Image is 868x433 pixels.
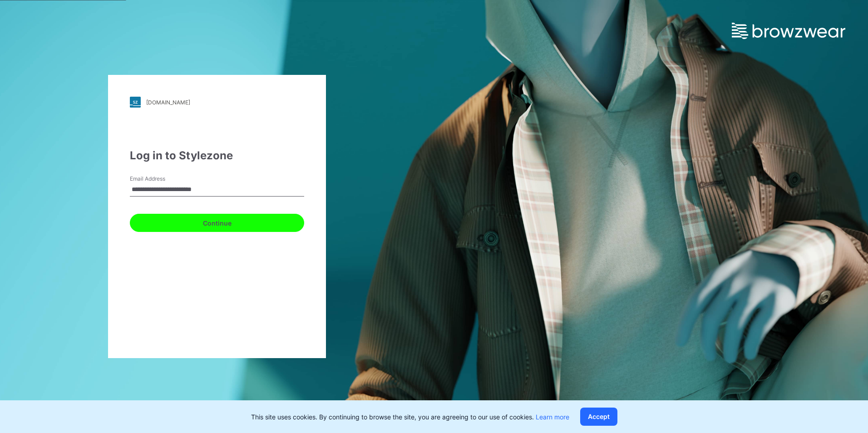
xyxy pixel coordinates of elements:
[130,97,141,108] img: stylezone-logo.562084cfcfab977791bfbf7441f1a819.svg
[580,408,617,426] button: Accept
[130,175,193,183] label: Email Address
[130,214,304,232] button: Continue
[536,413,569,421] a: Learn more
[146,99,190,106] div: [DOMAIN_NAME]
[130,97,304,108] a: [DOMAIN_NAME]
[732,23,845,39] img: browzwear-logo.e42bd6dac1945053ebaf764b6aa21510.svg
[251,412,569,422] p: This site uses cookies. By continuing to browse the site, you are agreeing to our use of cookies.
[130,148,304,164] div: Log in to Stylezone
